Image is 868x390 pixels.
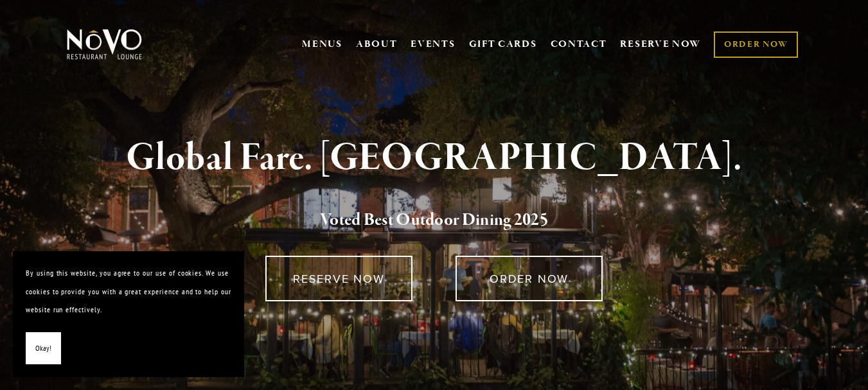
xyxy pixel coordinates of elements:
a: ORDER NOW [714,31,798,58]
p: By using this website, you agree to our use of cookies. We use cookies to provide you with a grea... [26,264,231,319]
a: ORDER NOW [456,256,603,301]
button: Okay! [26,332,61,365]
a: RESERVE NOW [620,32,701,57]
h2: 5 [87,207,782,234]
img: Novo Restaurant &amp; Lounge [64,28,145,60]
span: Okay! [35,339,51,358]
a: ABOUT [356,38,398,51]
a: EVENTS [411,38,455,51]
a: RESERVE NOW [265,256,412,301]
a: GIFT CARDS [469,32,537,57]
section: Cookie banner [13,251,244,377]
a: Voted Best Outdoor Dining 202 [320,209,540,233]
a: CONTACT [551,32,607,57]
a: MENUS [302,38,342,51]
strong: Global Fare. [GEOGRAPHIC_DATA]. [126,134,742,182]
